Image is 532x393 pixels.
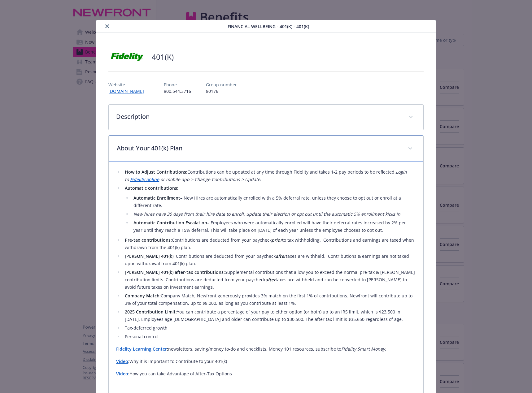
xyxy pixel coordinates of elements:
[116,346,167,352] a: Fidelity Learning Center
[272,237,282,243] strong: prior
[125,185,178,191] strong: Automatic contributions:
[128,371,129,377] strong: :
[125,237,172,243] strong: Pre-tax contributions:
[109,136,423,162] div: About Your 401(k) Plan
[128,358,129,364] strong: :
[276,253,286,259] strong: after
[125,309,177,315] strong: 2025 Contribution Limit:
[265,277,276,283] strong: after
[152,52,174,62] h2: 401(K)
[125,169,407,182] em: Login to
[167,346,168,352] strong: :
[125,253,173,259] strong: [PERSON_NAME] 401(k)
[116,371,128,377] a: Video
[123,324,416,332] li: Tax-deferred growth
[164,88,191,94] p: 800.544.3716
[133,195,180,201] strong: Automatic Enrollment
[123,269,416,291] li: Supplemental contributions that allow you to exceed the normal pre-tax & [PERSON_NAME] contributi...
[206,88,237,94] p: 80176
[123,253,416,267] li: : Contributions are deducted from your paycheck taxes are withheld. Contributions & earnings are ...
[123,236,416,251] li: Contributions are deducted from your paycheck to tax withholding. Contributions and earnings are ...
[108,88,149,94] a: [DOMAIN_NAME]
[130,176,159,182] a: Fidelity online
[117,144,400,153] p: About Your 401(k) Plan
[206,81,237,88] p: Group number
[164,81,191,88] p: Phone
[133,211,402,217] em: New hires have 30 days from their hire date to enroll, update their election or opt out until the...
[132,194,416,209] li: – New Hires are automatically enrolled with a 5% deferral rate, unless they choose to opt out or ...
[228,23,309,30] span: Financial Wellbeing - 401(K) - 401(k)
[108,81,149,88] p: Website
[116,358,128,364] a: Video
[341,346,385,352] em: Fidelity Smart Money
[116,358,416,365] p: Why it is Important to Contribute to your 401(k)
[132,219,416,234] li: – Employees who were automatically enrolled will have their deferral rates increased by 2% per ye...
[133,220,207,226] strong: Automatic Contribution Escalation
[109,105,423,130] div: Description
[160,176,260,182] em: or mobile app > Change Contributions > Update
[123,333,416,340] li: Personal control
[123,168,416,183] li: Contributions can be updated at any time through Fidelity and takes 1-2 pay periods to be reflect...
[125,269,225,275] strong: [PERSON_NAME] 401(k) after-tax contributions:
[103,23,111,30] button: close
[123,292,416,307] li: Company Match, Newfront generously provides 3% match on the first 1% of contributions. Newfront w...
[116,370,416,378] p: How you can take Advantage of After-Tax Options
[108,48,146,66] img: Fidelity Investments
[125,169,187,175] strong: How to Adjust Contributions:
[123,308,416,323] li: You can contribute a percentage of your pay to either option (or both) up to an IRS limit, which ...
[116,112,401,121] p: Description
[125,293,161,299] strong: Company Match:
[116,345,416,353] p: newsletters, saving/money to-do and checklists, Money 101 resources, subscribe to .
